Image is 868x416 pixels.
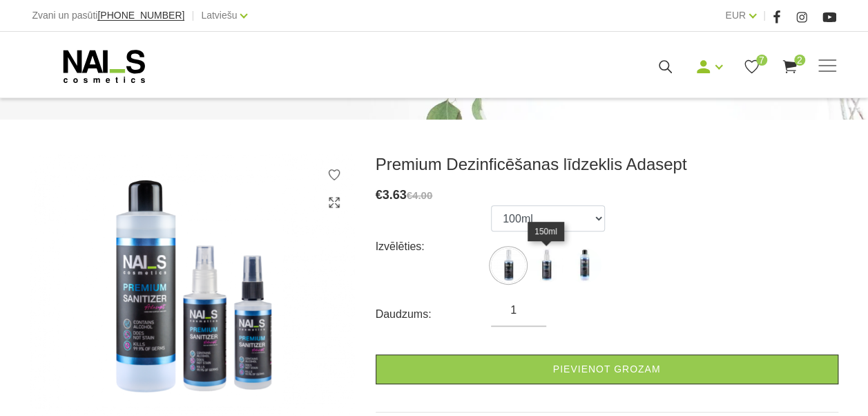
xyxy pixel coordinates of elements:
div: Zvani un pasūti [32,7,184,24]
a: Pievienot grozam [376,354,838,384]
img: ... [529,248,563,283]
span: 3.63 [383,188,407,202]
h3: Premium Dezinficēšanas līdzeklis Adasept [376,154,838,175]
span: 2 [794,55,805,66]
a: EUR [725,7,746,23]
span: € [376,188,383,202]
div: Daudzums: [376,303,492,325]
a: [PHONE_NUMBER] [97,10,184,21]
span: 7 [756,55,767,66]
img: ... [491,248,525,283]
a: Latviešu [201,7,237,23]
span: | [763,7,766,24]
a: 2 [781,58,798,75]
a: 7 [743,58,760,75]
img: ... [567,248,601,283]
span: [PHONE_NUMBER] [97,10,184,21]
span: | [191,7,194,24]
s: €4.00 [407,189,433,201]
div: Izvēlēties: [376,236,492,258]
